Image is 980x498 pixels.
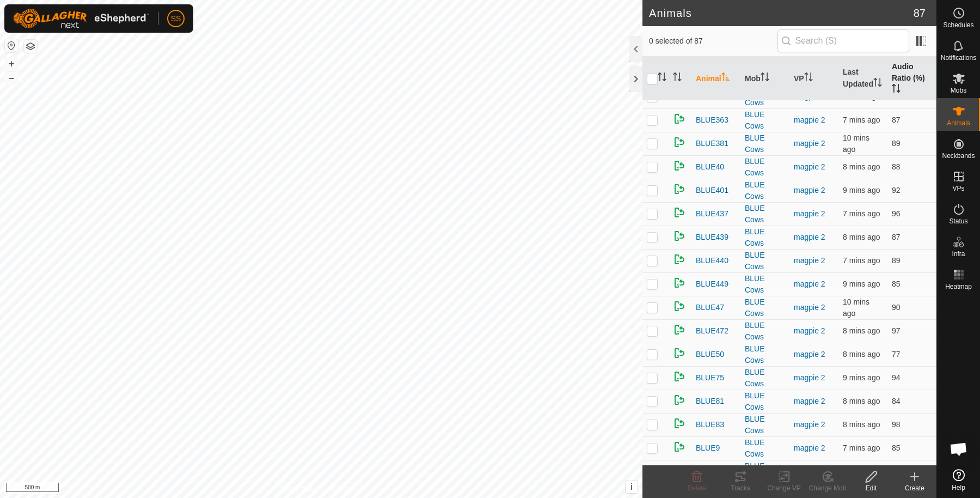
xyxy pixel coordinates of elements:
span: BLUE9 [696,442,720,454]
span: Heatmap [945,283,972,290]
span: Delete [688,484,707,492]
a: magpie 2 [794,162,825,171]
th: Animal [691,57,740,101]
div: BLUE Cows [745,179,785,202]
a: Contact Us [332,484,364,494]
span: 90 [892,303,901,312]
a: Help [937,465,980,495]
div: Open chat [942,433,975,465]
img: returning on [673,464,686,477]
div: BLUE Cows [745,367,785,390]
span: 22 Sept 2025, 12:25 pm [843,397,880,405]
th: VP [789,57,838,101]
a: magpie 2 [794,326,825,335]
a: magpie 2 [794,303,825,312]
span: 22 Sept 2025, 12:25 pm [843,116,880,124]
a: magpie 2 [794,397,825,405]
span: BLUE440 [696,255,728,266]
a: magpie 2 [794,209,825,218]
div: BLUE Cows [745,250,785,272]
div: BLUE Cows [745,296,785,319]
h2: Animals [649,7,914,20]
span: 22 Sept 2025, 12:24 pm [843,186,880,195]
img: returning on [673,229,686,242]
span: 94 [892,373,901,382]
span: 22 Sept 2025, 12:25 pm [843,444,880,452]
span: Status [949,218,967,224]
a: magpie 2 [794,350,825,359]
span: i [630,482,633,491]
div: BLUE Cows [745,320,785,343]
span: 87 [892,116,901,124]
p-sorticon: Activate to sort [673,74,682,83]
th: Mob [740,57,789,101]
span: 85 [892,280,901,288]
span: 22 Sept 2025, 12:24 pm [843,373,880,382]
div: BLUE Cows [745,203,785,226]
div: BLUE Cows [745,226,785,249]
div: Tracks [719,483,762,493]
span: Mobs [951,87,966,94]
span: 85 [892,444,901,452]
img: returning on [673,393,686,406]
span: Animals [947,120,970,126]
span: BLUE81 [696,396,724,407]
p-sorticon: Activate to sort [721,74,730,83]
p-sorticon: Activate to sort [892,86,901,94]
button: Map Layers [24,40,37,53]
a: magpie 2 [794,280,825,288]
span: 96 [892,209,901,218]
span: BLUE50 [696,349,724,360]
div: BLUE Cows [745,132,785,155]
span: 22 Sept 2025, 12:25 pm [843,256,880,265]
a: magpie 2 [794,139,825,148]
div: Create [893,483,936,493]
span: 22 Sept 2025, 12:25 pm [843,209,880,218]
span: BLUE363 [696,114,728,126]
img: returning on [673,206,686,219]
span: Neckbands [942,153,975,159]
div: BLUE Cows [745,343,785,366]
img: Gallagher Logo [13,9,149,28]
span: 22 Sept 2025, 12:24 pm [843,326,880,335]
span: 98 [892,420,901,429]
span: VPs [952,185,964,192]
span: 22 Sept 2025, 12:24 pm [843,162,880,171]
img: returning on [673,300,686,313]
img: returning on [673,112,686,125]
span: 88 [892,162,901,171]
span: 89 [892,139,901,148]
span: BLUE381 [696,138,728,149]
img: returning on [673,370,686,383]
span: SS [171,13,181,25]
input: Search (S) [777,29,909,52]
span: BLUE449 [696,278,728,290]
a: Privacy Policy [278,484,319,494]
span: Help [952,484,965,491]
th: Audio Ratio (%) [887,57,936,101]
div: Change VP [762,483,806,493]
span: Notifications [941,54,976,61]
span: BLUE40 [696,161,724,173]
a: magpie 2 [794,256,825,265]
a: magpie 2 [794,420,825,429]
div: Change Mob [806,483,849,493]
p-sorticon: Activate to sort [873,80,882,88]
div: BLUE Cows [745,156,785,179]
span: BLUE401 [696,185,728,196]
span: BLUE472 [696,325,728,337]
span: 87 [892,233,901,241]
div: BLUE Cows [745,109,785,132]
span: 22 Sept 2025, 12:23 pm [843,297,869,318]
span: BLUE437 [696,208,728,220]
img: returning on [673,276,686,289]
div: BLUE Cows [745,273,785,296]
a: magpie 2 [794,186,825,195]
span: 22 Sept 2025, 12:24 pm [843,420,880,429]
span: 97 [892,326,901,335]
span: 22 Sept 2025, 12:25 pm [843,350,880,359]
button: – [5,71,18,84]
a: magpie 2 [794,116,825,124]
div: BLUE Cows [745,414,785,436]
span: BLUE75 [696,372,724,384]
